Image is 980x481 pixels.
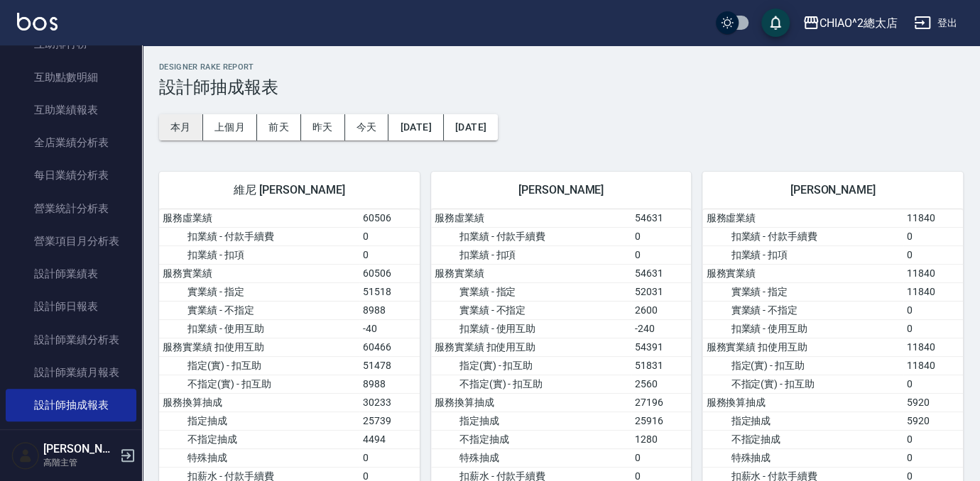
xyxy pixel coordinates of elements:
button: save [761,9,790,37]
td: 0 [903,245,963,264]
td: 2560 [631,375,691,393]
td: 11840 [903,282,963,301]
td: 0 [631,227,691,245]
td: 5920 [903,411,963,430]
button: [DATE] [388,114,443,140]
span: [PERSON_NAME] [448,183,675,197]
td: 2600 [631,301,691,319]
td: 60506 [359,264,419,282]
td: 實業績 - 不指定 [159,301,359,319]
td: 0 [903,319,963,338]
td: 實業績 - 不指定 [702,301,903,319]
span: 維尼 [PERSON_NAME] [176,183,403,197]
td: 不指定(實) - 扣互助 [702,375,903,393]
td: 0 [903,227,963,245]
td: 實業績 - 指定 [702,282,903,301]
td: 扣業績 - 付款手續費 [431,227,631,245]
td: 51518 [359,282,419,301]
td: 25916 [631,411,691,430]
td: 0 [903,301,963,319]
td: 54631 [631,264,691,282]
td: 扣業績 - 付款手續費 [159,227,359,245]
td: 服務換算抽成 [702,393,903,411]
img: Person [11,441,40,470]
td: 指定抽成 [431,411,631,430]
td: 不指定抽成 [159,430,359,448]
td: 指定抽成 [159,411,359,430]
td: 指定(實) - 扣互助 [159,356,359,375]
td: 1280 [631,430,691,448]
td: 27196 [631,393,691,411]
h2: Designer Rake Report [159,62,963,72]
a: 每日業績分析表 [6,159,136,192]
a: 設計師業績月報表 [6,356,136,389]
td: 服務虛業績 [431,209,631,228]
td: 0 [903,375,963,393]
td: 0 [359,245,419,264]
button: 登出 [908,10,963,36]
td: 0 [631,448,691,467]
td: 0 [631,245,691,264]
td: 52031 [631,282,691,301]
td: 指定抽成 [702,411,903,430]
button: 前天 [257,114,301,140]
h3: 設計師抽成報表 [159,77,963,97]
a: 設計師業績分析表 [6,324,136,356]
button: 上個月 [203,114,257,140]
h5: [PERSON_NAME] [43,442,116,456]
td: 服務實業績 [431,264,631,282]
td: 11840 [903,209,963,228]
button: 本月 [159,114,203,140]
td: 服務實業績 [159,264,359,282]
td: -240 [631,319,691,338]
td: 特殊抽成 [702,448,903,467]
a: 設計師排行榜 [6,421,136,454]
td: 服務虛業績 [702,209,903,228]
td: 0 [359,448,419,467]
td: 不指定(實) - 扣互助 [159,375,359,393]
td: 服務虛業績 [159,209,359,228]
span: [PERSON_NAME] [719,183,946,197]
td: 11840 [903,264,963,282]
td: 11840 [903,356,963,375]
td: 25739 [359,411,419,430]
a: 互助業績報表 [6,94,136,126]
a: 設計師抽成報表 [6,389,136,421]
p: 高階主管 [43,456,116,469]
td: 特殊抽成 [431,448,631,467]
button: CHIAO^2總太店 [797,9,903,38]
button: [DATE] [444,114,498,140]
td: 51478 [359,356,419,375]
td: 扣業績 - 使用互助 [702,319,903,338]
button: 昨天 [301,114,345,140]
a: 互助點數明細 [6,61,136,94]
td: 8988 [359,375,419,393]
td: 不指定(實) - 扣互助 [431,375,631,393]
td: 0 [359,227,419,245]
td: -40 [359,319,419,338]
td: 服務實業績 扣使用互助 [702,338,903,356]
td: 0 [903,430,963,448]
a: 設計師業績表 [6,258,136,290]
td: 30233 [359,393,419,411]
td: 特殊抽成 [159,448,359,467]
td: 服務換算抽成 [159,393,359,411]
td: 扣業績 - 扣項 [702,245,903,264]
td: 實業績 - 指定 [431,282,631,301]
td: 服務實業績 扣使用互助 [159,338,359,356]
td: 扣業績 - 扣項 [431,245,631,264]
img: Logo [17,13,58,31]
td: 實業績 - 指定 [159,282,359,301]
a: 營業統計分析表 [6,192,136,225]
td: 服務換算抽成 [431,393,631,411]
a: 設計師日報表 [6,290,136,323]
td: 8988 [359,301,419,319]
td: 51831 [631,356,691,375]
td: 4494 [359,430,419,448]
td: 不指定抽成 [431,430,631,448]
td: 54391 [631,338,691,356]
a: 全店業績分析表 [6,126,136,159]
td: 不指定抽成 [702,430,903,448]
td: 扣業績 - 使用互助 [159,319,359,338]
td: 54631 [631,209,691,228]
